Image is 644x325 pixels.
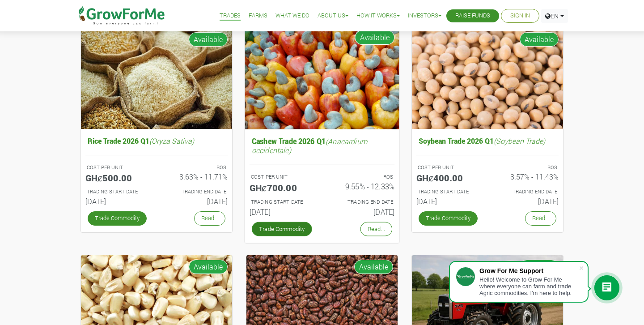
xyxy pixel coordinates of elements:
[412,28,563,129] img: growforme image
[541,9,568,23] a: EN
[329,182,394,191] h6: 9.55% - 12.33%
[87,188,148,196] p: Estimated Trading Start Date
[249,11,267,21] a: Farms
[525,211,556,225] a: Read...
[250,134,394,219] a: Cashew Trade 2026 Q1(Anacardium occidentale) COST PER UNIT GHȼ700.00 ROS 9.55% - 12.33% TRADING S...
[163,172,228,181] h6: 8.63% - 11.71%
[330,173,393,180] p: ROS
[252,136,367,154] i: (Anacardium occidentale)
[330,198,393,205] p: Estimated Trading End Date
[419,211,478,225] a: Trade Commodity
[88,211,147,225] a: Trade Commodity
[252,222,312,236] a: Trade Commodity
[245,26,399,129] img: growforme image
[194,211,225,225] a: Read...
[165,164,226,171] p: ROS
[163,197,228,205] h6: [DATE]
[85,172,150,183] h5: GHȼ500.00
[250,182,315,193] h5: GHȼ700.00
[318,11,348,21] a: About Us
[494,172,559,181] h6: 8.57% - 11.43%
[408,11,441,21] a: Investors
[416,134,559,209] a: Soybean Trade 2026 Q1(Soybean Trade) COST PER UNIT GHȼ400.00 ROS 8.57% - 11.43% TRADING START DAT...
[355,30,394,45] span: Available
[416,197,481,205] h6: [DATE]
[165,188,226,196] p: Estimated Trading End Date
[251,173,314,180] p: COST PER UNIT
[220,11,241,21] a: Trades
[250,207,315,216] h6: [DATE]
[520,32,559,47] span: Available
[81,28,232,129] img: growforme image
[479,267,579,274] div: Grow For Me Support
[275,11,309,21] a: What We Do
[496,188,557,196] p: Estimated Trading End Date
[87,164,148,171] p: COST PER UNIT
[520,260,559,274] span: Available
[416,172,481,183] h5: GHȼ400.00
[356,11,400,21] a: How it Works
[85,197,150,205] h6: [DATE]
[418,164,479,171] p: COST PER UNIT
[494,197,559,205] h6: [DATE]
[329,207,394,216] h6: [DATE]
[354,260,393,274] span: Available
[149,136,194,145] i: (Oryza Sativa)
[85,134,228,209] a: Rice Trade 2026 Q1(Oryza Sativa) COST PER UNIT GHȼ500.00 ROS 8.63% - 11.71% TRADING START DATE [D...
[418,188,479,196] p: Estimated Trading Start Date
[510,11,530,21] a: Sign In
[251,198,314,205] p: Estimated Trading Start Date
[360,222,392,236] a: Read...
[496,164,557,171] p: ROS
[189,260,228,274] span: Available
[189,32,228,47] span: Available
[250,134,394,156] h5: Cashew Trade 2026 Q1
[479,276,579,296] div: Hello! Welcome to Grow For Me where everyone can farm and trade Agric commodities. I'm here to help.
[494,136,545,145] i: (Soybean Trade)
[85,134,228,147] h5: Rice Trade 2026 Q1
[416,134,559,147] h5: Soybean Trade 2026 Q1
[455,11,490,21] a: Raise Funds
